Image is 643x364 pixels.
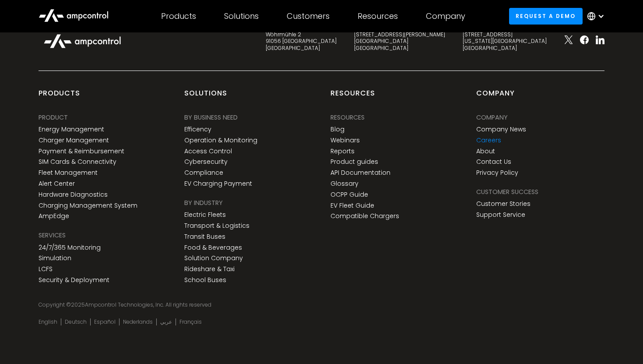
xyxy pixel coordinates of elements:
a: Operation & Monitoring [184,137,257,144]
a: English [39,318,57,325]
div: Resources [330,113,365,122]
div: [STREET_ADDRESS] [US_STATE][GEOGRAPHIC_DATA] [GEOGRAPHIC_DATA] [463,31,547,52]
div: Solutions [224,11,259,21]
a: Privacy Policy [476,169,518,177]
a: Careers [476,137,501,144]
a: Compatible Chargers [330,212,399,220]
a: SIM Cards & Connectivity [39,158,116,166]
a: Glossary [330,180,358,187]
div: Resources [330,88,375,105]
a: Transit Buses [184,233,225,240]
a: Product guides [330,158,378,166]
a: About [476,148,495,155]
div: Resources [358,11,398,21]
a: OCPP Guide [330,191,368,198]
div: Products [161,11,196,21]
span: 2025 [71,301,85,308]
a: Cybersecurity [184,158,228,166]
div: Company [476,113,508,122]
a: Charging Management System [39,202,137,209]
a: Electric Fleets [184,211,226,219]
a: Webinars [330,137,360,144]
a: Access Control [184,148,232,155]
a: Solution Company [184,254,243,262]
a: Efficency [184,126,211,133]
a: Company News [476,126,526,133]
a: Nederlands [123,318,153,325]
div: Copyright © Ampcontrol Technologies, Inc. All rights reserved [39,301,604,308]
a: Transport & Logistics [184,222,249,230]
a: Simulation [39,254,71,262]
a: Deutsch [65,318,87,325]
a: Rideshare & Taxi [184,265,235,273]
div: Customer success [476,187,538,197]
a: API Documentation [330,169,390,177]
a: Fleet Management [39,169,98,177]
a: 24/7/365 Monitoring [39,244,101,251]
a: Support Service [476,211,525,219]
div: Wöhrmühle 2 91056 [GEOGRAPHIC_DATA] [GEOGRAPHIC_DATA] [266,31,337,52]
a: Español [94,318,116,325]
a: Payment & Reimbursement [39,148,124,155]
div: Company [426,11,465,21]
a: AmpEdge [39,212,69,220]
div: BY INDUSTRY [184,198,223,208]
div: [STREET_ADDRESS][PERSON_NAME] [GEOGRAPHIC_DATA] [GEOGRAPHIC_DATA] [354,31,445,52]
a: Alert Center [39,180,75,187]
a: Reports [330,148,355,155]
a: Energy Management [39,126,104,133]
div: Customers [287,11,330,21]
a: عربي [160,318,172,325]
a: Food & Beverages [184,244,242,251]
a: Hardware Diagnostics [39,191,108,198]
div: SERVICES [39,230,66,240]
a: School Buses [184,276,226,284]
div: products [39,88,80,105]
a: LCFS [39,265,53,273]
a: Request a demo [509,8,583,24]
div: PRODUCT [39,113,68,122]
a: Customer Stories [476,200,531,208]
div: Company [476,88,515,105]
a: Security & Deployment [39,276,109,284]
div: Solutions [184,88,227,105]
a: Charger Management [39,137,109,144]
a: EV Fleet Guide [330,202,374,209]
a: Blog [330,126,344,133]
a: Français [179,318,202,325]
a: Compliance [184,169,223,177]
img: Ampcontrol Logo [39,29,126,53]
a: EV Charging Payment [184,180,252,187]
a: Contact Us [476,158,511,166]
div: BY BUSINESS NEED [184,113,238,122]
